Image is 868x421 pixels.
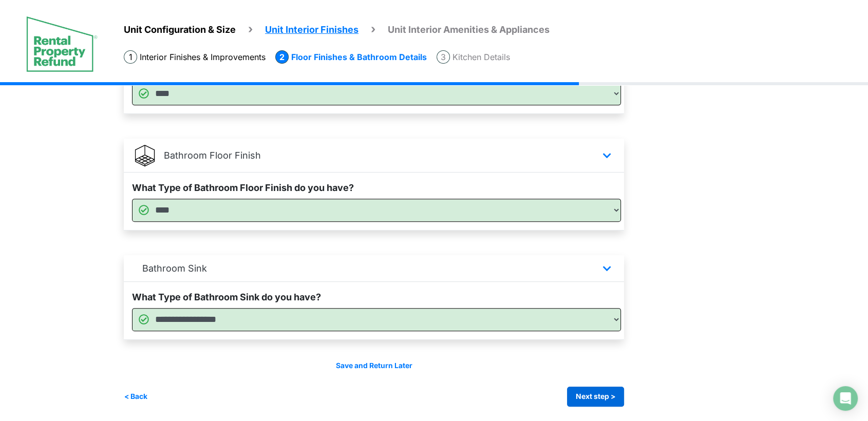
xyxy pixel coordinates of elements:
li: Floor Finishes & Bathroom Details [275,50,427,64]
button: < Back [124,387,148,407]
button: Next step > [567,387,624,407]
img: Floor_NoGNhoG_7D5ffZv_Pnec3yp.png [134,145,156,166]
p: Bathroom Floor Finish [164,148,261,162]
label: What Type of Bathroom Floor Finish do you have? [132,181,354,195]
span: Unit Configuration & Size [124,24,236,35]
span: Unit Interior Finishes [265,24,358,35]
p: Bathroom Sink [142,261,207,275]
label: What Type of Bathroom Sink do you have? [132,290,321,304]
img: spp logo [26,15,98,72]
span: Unit Interior Amenities & Appliances [388,24,550,35]
li: Kitchen Details [437,50,510,64]
a: Save and Return Later [336,361,412,370]
li: Interior Finishes & Improvements [124,50,266,64]
div: Open Intercom Messenger [833,386,858,411]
